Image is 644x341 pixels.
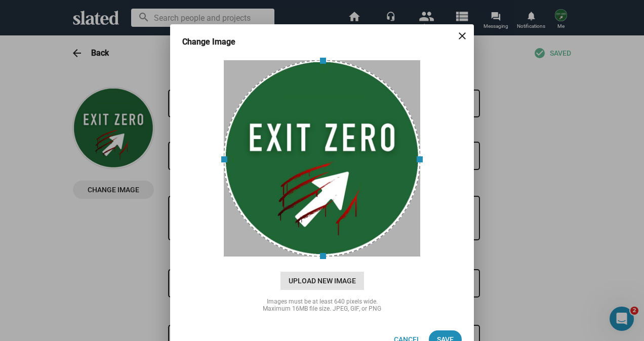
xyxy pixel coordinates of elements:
span: Upload New Image [280,272,364,290]
div: Images must be at least 640 pixels wide. Maximum 16MB file size. JPEG, GIF, or PNG [221,298,423,312]
h3: Change Image [182,36,250,47]
mat-icon: close [456,30,468,42]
